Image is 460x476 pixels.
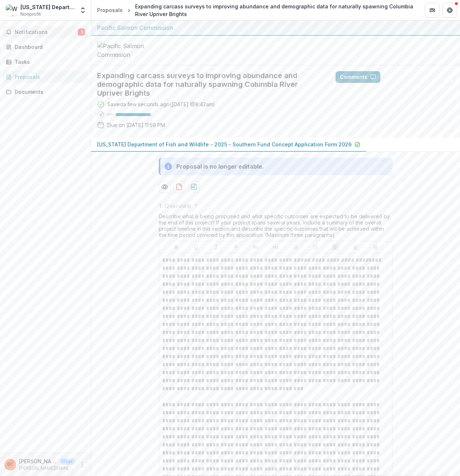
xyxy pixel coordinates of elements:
[188,181,200,193] button: download-proposal
[231,243,240,252] button: Strike
[7,462,14,467] div: Brandon Chasco
[3,26,88,38] button: Notifications1
[78,3,88,18] button: Open entity switcher
[425,3,440,18] button: Partners
[15,29,78,35] span: Notifications
[15,73,82,81] div: Proposals
[19,457,57,465] p: [PERSON_NAME]
[159,213,392,241] div: Describe what is being proposed and what specific outcomes are expected to be delivered by the en...
[15,88,82,96] div: Documents
[15,43,82,51] div: Dashboard
[176,162,264,171] div: Proposal is no longer editable.
[94,5,126,15] a: Proposals
[383,71,454,83] button: Answer Suggestions
[20,11,41,18] span: Nonprofit
[173,181,185,193] button: download-proposal
[78,28,85,36] span: 1
[97,71,324,97] h2: Expanding carcass surveys to improving abundance and demographic data for naturally spawning Colu...
[97,6,123,14] div: Proposals
[351,243,360,252] button: Align Center
[252,243,260,252] button: Heading 1
[212,243,221,252] button: Italicize
[3,71,88,83] a: Proposals
[311,243,320,252] button: Ordered List
[107,121,165,129] p: Due on [DATE] 11:59 PM
[97,141,352,148] p: [US_STATE] Department of Fish and Wildlife - 2025 - Southern Fund Concept Application Form 2026
[135,3,413,18] div: Expanding carcass surveys to improving abundance and demographic data for naturally spawning Colu...
[159,201,191,210] p: 1. Overview
[97,42,170,59] img: Pacific Salmon Commission
[172,243,181,252] button: Bold
[442,3,457,18] button: Get Help
[78,460,87,469] button: More
[3,41,88,53] a: Dashboard
[3,56,88,68] a: Tasks
[19,465,75,472] p: [PERSON_NAME][EMAIL_ADDRESS][PERSON_NAME][DOMAIN_NAME]
[107,100,215,108] div: Saved a few seconds ago ( [DATE] @ 8:42am )
[331,243,340,252] button: Align Left
[336,71,380,83] button: Comments
[20,3,75,11] div: [US_STATE] Department of Fish and Wildlife
[60,458,75,465] p: User
[371,243,380,252] button: Align Right
[6,4,18,16] img: Washington Department of Fish and Wildlife
[3,86,88,98] a: Documents
[271,243,280,252] button: Heading 2
[291,243,300,252] button: Bullet List
[15,58,82,66] div: Tasks
[159,181,170,193] button: Preview 6e2ddf21-1136-437f-b70e-ae1b94689946-0.pdf
[94,1,416,19] nav: breadcrumb
[107,112,113,117] p: 95 %
[97,23,454,32] div: Pacific Salmon Commission
[192,243,200,252] button: Underline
